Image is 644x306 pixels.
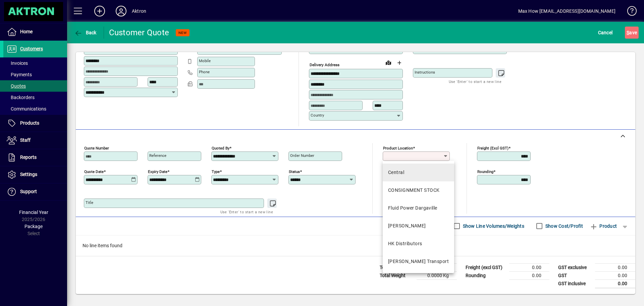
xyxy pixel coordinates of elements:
a: Products [3,115,67,132]
td: 0.0000 Kg [417,271,457,279]
button: Profile [110,5,132,17]
a: Payments [3,69,67,80]
div: HK Distributors [388,240,422,247]
div: Central [388,169,404,176]
a: Home [3,24,67,40]
span: Financial Year [19,210,48,215]
div: No line items found [76,235,635,256]
a: View on map [383,57,394,68]
td: GST inclusive [555,279,595,288]
span: Product [590,221,617,231]
span: NEW [178,31,187,35]
app-page-header-button: Back [67,27,104,39]
mat-label: Phone [199,70,210,74]
td: Total Weight [376,271,417,279]
div: Fluid Power Dargaville [388,205,437,212]
span: Staff [20,137,31,143]
button: Product [586,220,620,232]
button: Add [89,5,110,17]
button: Cancel [596,27,614,39]
a: Staff [3,132,67,149]
span: Settings [20,172,37,177]
div: CONSIGNMENT STOCK [388,187,439,194]
span: S [627,30,629,35]
mat-label: Mobile [199,58,211,63]
td: GST [555,271,595,279]
mat-label: Expiry date [148,169,167,174]
span: Payments [7,72,32,77]
mat-label: Type [212,169,220,174]
mat-option: HAMILTON [383,217,454,235]
a: Reports [3,149,67,166]
a: Backorders [3,92,67,103]
td: GST exclusive [555,263,595,271]
a: Knowledge Base [622,1,636,23]
mat-label: Order number [290,153,314,158]
div: Max How [EMAIL_ADDRESS][DOMAIN_NAME] [518,6,615,16]
div: [PERSON_NAME] Transport [388,258,449,265]
span: Support [20,189,37,194]
mat-option: Fluid Power Dargaville [383,199,454,217]
mat-label: Status [289,169,300,174]
mat-hint: Use 'Enter' to start a new line [220,208,273,216]
button: Save [625,27,639,39]
label: Show Line Volumes/Weights [462,223,524,229]
span: Quotes [7,83,26,89]
mat-label: Quote number [84,145,109,150]
span: Cancel [598,27,613,38]
button: Back [72,27,98,39]
label: Show Cost/Profit [544,223,583,229]
div: Customer Quote [109,27,169,38]
span: Invoices [7,60,28,66]
span: Products [20,120,39,126]
span: Customers [20,46,43,51]
span: Back [74,30,97,35]
span: Communications [7,106,46,112]
td: 0.00 [509,263,549,271]
mat-label: Product location [383,145,413,150]
mat-label: Quoted by [212,145,229,150]
span: Package [24,224,43,229]
mat-label: Rounding [477,169,493,174]
span: Reports [20,155,37,160]
span: Home [20,29,33,34]
td: 0.00 [595,279,635,288]
mat-label: Instructions [415,70,435,75]
mat-option: CONSIGNMENT STOCK [383,181,454,199]
mat-option: T. Croft Transport [383,253,454,270]
a: Support [3,183,67,200]
mat-option: Central [383,164,454,181]
mat-label: Quote date [84,169,104,174]
td: 0.00 [595,271,635,279]
td: Rounding [462,271,509,279]
span: Backorders [7,95,35,100]
td: Total Volume [376,263,417,271]
a: Quotes [3,80,67,92]
td: Freight (excl GST) [462,263,509,271]
td: 0.00 [595,263,635,271]
div: [PERSON_NAME] [388,222,426,229]
mat-label: Title [86,200,93,205]
mat-label: Reference [149,153,166,158]
a: Settings [3,166,67,183]
mat-label: Freight (excl GST) [477,145,508,150]
a: Communications [3,103,67,115]
button: Choose address [394,57,405,68]
div: Aktron [132,6,146,16]
td: 0.00 [509,271,549,279]
mat-hint: Use 'Enter' to start a new line [449,78,501,85]
span: ave [627,27,637,38]
mat-option: HK Distributors [383,235,454,253]
a: Invoices [3,57,67,69]
mat-label: Country [311,113,324,118]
